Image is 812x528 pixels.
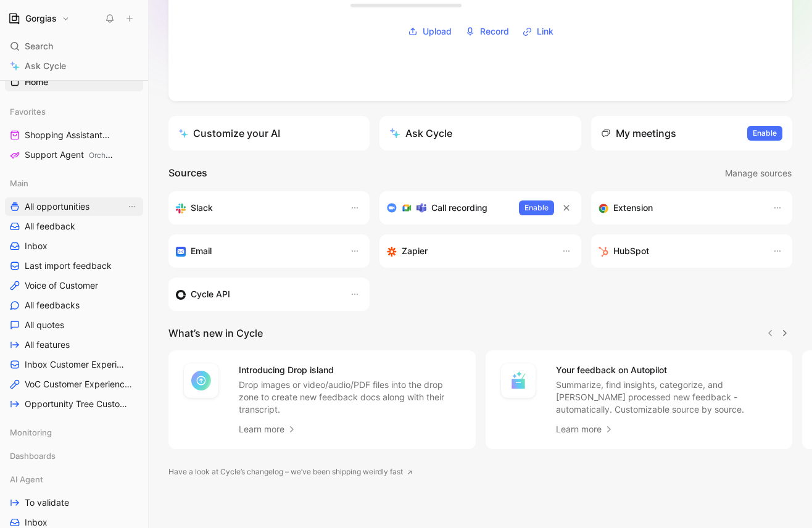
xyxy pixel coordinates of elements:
span: All quotes [25,319,64,331]
a: Inbox Customer Experience [5,355,143,374]
a: Support AgentOrchestration [5,146,143,164]
span: Record [480,24,509,39]
a: Customize your AI [168,116,370,151]
h3: Email [191,244,212,258]
div: Favorites [5,102,143,121]
button: Link [518,22,558,41]
span: AI Agent [10,473,43,485]
div: Sync customers & send feedback from custom sources. Get inspired by our favorite use case [176,287,338,302]
div: Customize your AI [178,126,280,141]
span: Support Agent [25,149,116,162]
span: Orchestration [89,151,136,160]
div: Forward emails to your feedback inbox [176,244,338,258]
a: All features [5,336,143,354]
h3: Slack [191,200,213,215]
button: Record [461,22,513,41]
div: AI Agent [5,470,143,489]
a: Learn more [239,422,297,437]
h2: Sources [168,165,207,181]
a: To validate [5,493,143,512]
div: Monitoring [5,423,143,445]
button: Upload [404,22,456,41]
span: Voice of Customer [25,279,98,292]
span: Inbox [25,240,48,252]
a: Learn more [556,422,614,437]
h3: Zapier [402,244,428,258]
a: All opportunitiesView actions [5,197,143,216]
button: Enable [747,126,782,141]
p: Drop images or video/audio/PDF files into the drop zone to create new feedback docs along with th... [239,379,461,416]
h1: Gorgias [25,13,57,24]
div: Sync your customers, send feedback and get updates in Slack [176,200,338,215]
a: Last import feedback [5,257,143,275]
a: All feedbacks [5,296,143,315]
h3: HubSpot [613,244,649,258]
span: Enable [753,127,777,139]
button: View actions [126,200,138,213]
span: Home [25,76,48,88]
span: VoC Customer Experience: Customer-Facing Team Support [25,378,133,390]
a: Shopping AssistantOrchestration [5,126,143,144]
a: All feedback [5,217,143,236]
h2: What’s new in Cycle [168,326,263,340]
a: Voice of Customer [5,276,143,295]
button: Ask Cycle [379,116,581,151]
span: Favorites [10,105,46,118]
h4: Your feedback on Autopilot [556,363,778,377]
span: Shopping Assistant [25,129,118,142]
div: Dashboards [5,447,143,465]
span: Monitoring [10,426,52,439]
div: Ask Cycle [389,126,452,141]
h3: Cycle API [191,287,230,302]
div: Main [5,174,143,192]
a: VoC Customer Experience: Customer-Facing Team Support [5,375,143,394]
span: All feedbacks [25,299,80,311]
h3: Extension [613,200,653,215]
div: Capture feedback from thousands of sources with Zapier (survey results, recordings, sheets, etc). [387,244,549,258]
img: Gorgias [8,12,20,25]
span: All features [25,339,70,351]
div: Record & transcribe meetings from Zoom, Meet & Teams. [387,200,508,215]
a: All quotes [5,316,143,334]
div: Search [5,37,143,56]
div: My meetings [601,126,676,141]
span: Link [537,24,553,39]
span: Main [10,177,28,189]
span: Last import feedback [25,260,112,272]
a: Ask Cycle [5,57,143,75]
p: Summarize, find insights, categorize, and [PERSON_NAME] processed new feedback - automatically. C... [556,379,778,416]
button: Manage sources [724,165,792,181]
a: Have a look at Cycle’s changelog – we’ve been shipping weirdly fast [168,466,413,478]
a: Home [5,73,143,91]
span: Inbox Customer Experience [25,358,127,371]
span: Enable [524,202,549,214]
span: Ask Cycle [25,59,66,73]
span: Opportunity Tree Customer Experience [25,398,130,410]
button: GorgiasGorgias [5,10,73,27]
span: Search [25,39,53,54]
div: Monitoring [5,423,143,442]
h4: Introducing Drop island [239,363,461,377]
span: Manage sources [725,166,792,181]
div: Dashboards [5,447,143,469]
a: Opportunity Tree Customer Experience [5,395,143,413]
a: Inbox [5,237,143,255]
div: Capture feedback from anywhere on the web [599,200,760,215]
button: Enable [519,200,554,215]
span: Dashboards [10,450,56,462]
span: All opportunities [25,200,89,213]
span: To validate [25,497,69,509]
span: All feedback [25,220,75,233]
div: MainAll opportunitiesView actionsAll feedbackInboxLast import feedbackVoice of CustomerAll feedba... [5,174,143,413]
span: Upload [423,24,452,39]
h3: Call recording [431,200,487,215]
